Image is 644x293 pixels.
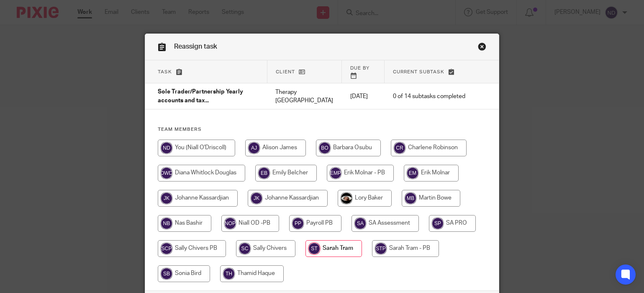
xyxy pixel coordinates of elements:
[174,43,217,50] span: Reassign task
[393,70,444,74] span: Current subtask
[385,83,474,109] td: 0 of 14 subtasks completed
[158,126,486,133] h4: Team members
[350,66,369,70] span: Due by
[158,70,172,74] span: Task
[275,88,333,105] p: Therapy [GEOGRAPHIC_DATA]
[158,89,243,104] span: Sole Trader/Partnership Yearly accounts and tax...
[350,92,376,101] p: [DATE]
[276,70,295,74] span: Client
[478,42,486,54] a: Close this dialog window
